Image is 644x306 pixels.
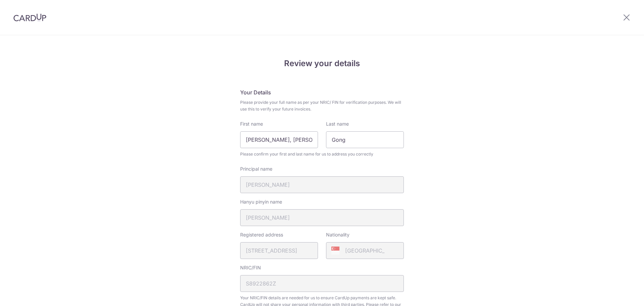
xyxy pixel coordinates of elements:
label: Nationality [326,231,350,238]
span: Please confirm your first and last name for us to address you correctly [240,151,404,158]
label: Hanyu pinyin name [240,199,282,205]
img: CardUp [13,13,46,21]
label: Principal name [240,166,272,172]
span: Please provide your full name as per your NRIC/ FIN for verification purposes. We will use this t... [240,99,404,113]
h5: Your Details [240,88,404,96]
label: Registered address [240,231,283,238]
input: First Name [240,131,318,148]
label: First name [240,121,263,127]
input: Last name [326,131,404,148]
label: Last name [326,121,349,127]
label: NRIC/FIN [240,264,261,271]
h4: Review your details [240,57,404,70]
